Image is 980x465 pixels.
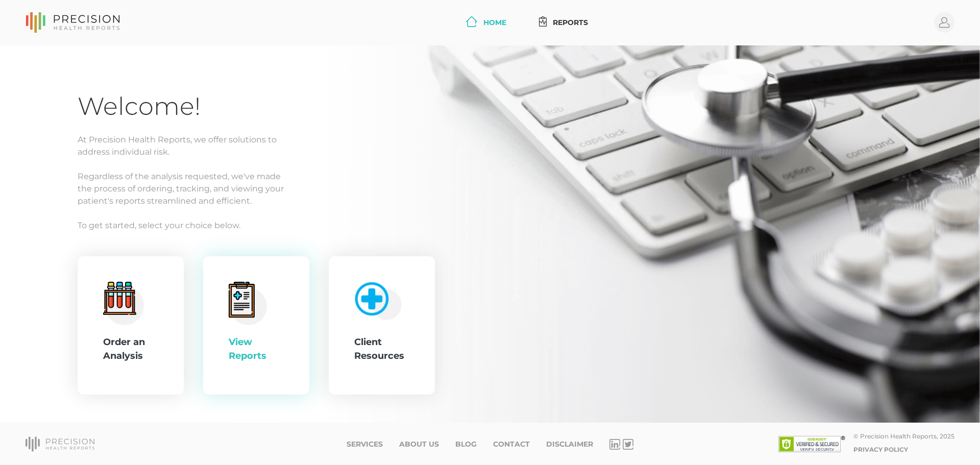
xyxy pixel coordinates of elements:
[350,277,402,321] img: client-resource.c5a3b187.png
[78,170,902,207] p: Regardless of the analysis requested, we've made the process of ordering, tracking, and viewing y...
[78,219,902,232] p: To get started, select your choice below.
[347,440,383,449] a: Services
[546,440,593,449] a: Disclaimer
[354,335,409,363] div: Client Resources
[229,335,284,363] div: View Reports
[853,446,908,453] a: Privacy Policy
[493,440,530,449] a: Contact
[853,432,954,440] div: © Precision Health Reports, 2025
[399,440,439,449] a: About Us
[103,335,158,363] div: Order an Analysis
[778,436,845,452] img: SSL site seal - click to verify
[78,134,902,158] p: At Precision Health Reports, we offer solutions to address individual risk.
[462,13,510,32] a: Home
[535,13,593,32] a: Reports
[455,440,477,449] a: Blog
[78,91,902,121] h1: Welcome!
